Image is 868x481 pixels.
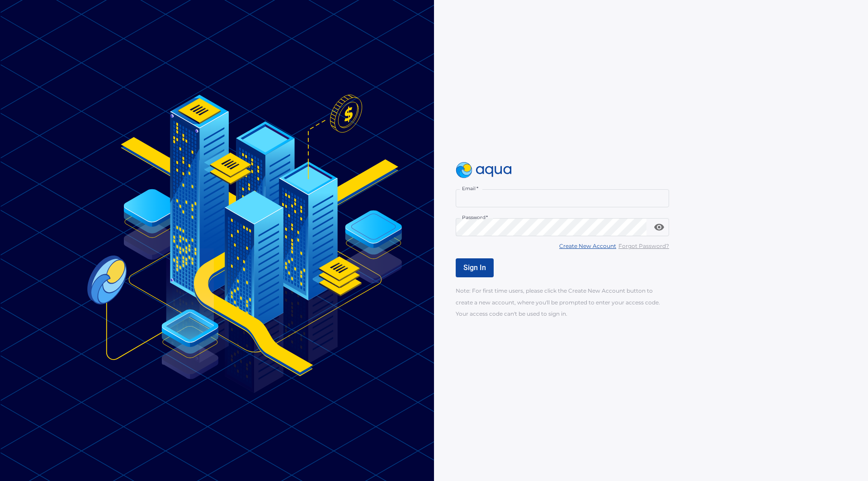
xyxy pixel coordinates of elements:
button: toggle password visibility [650,218,668,236]
u: Create New Account [559,243,616,249]
img: logo [456,162,512,178]
label: Password [462,214,488,221]
span: Sign In [463,263,486,272]
span: Note: For first time users, please click the Create New Account button to create a new account, w... [456,287,660,317]
button: Sign In [456,258,494,277]
u: Forgot Password? [618,243,669,249]
label: Email [462,185,478,192]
